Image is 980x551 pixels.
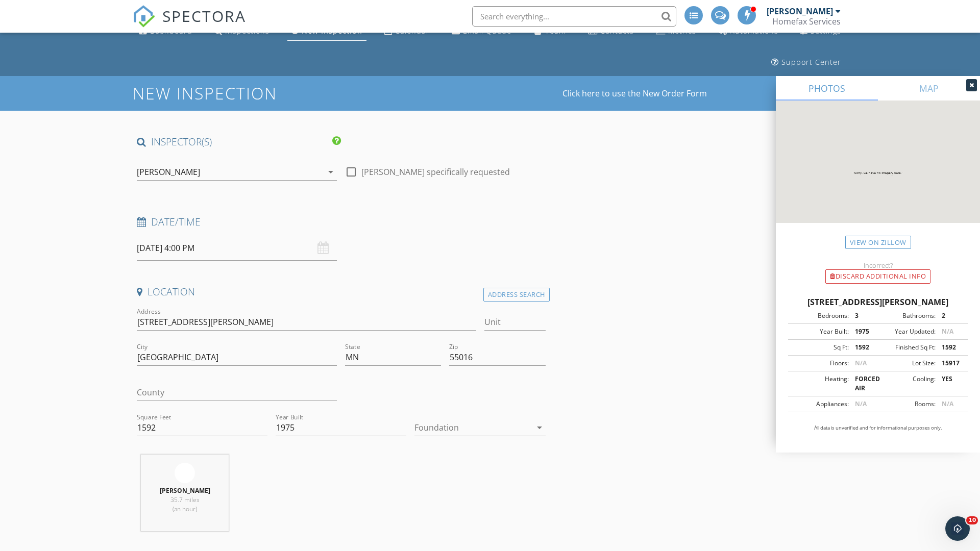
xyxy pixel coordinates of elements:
i: arrow_drop_down [325,166,337,178]
a: Support Center [767,53,845,72]
span: N/A [855,359,867,367]
div: 1592 [849,343,878,352]
div: Cooling: [878,374,936,393]
div: [PERSON_NAME] [137,167,200,177]
input: Search everything... [472,6,676,27]
div: 2 [936,311,965,320]
h4: Location [137,285,546,298]
span: 10 [966,516,978,524]
h4: Date/Time [137,215,546,229]
div: YES [936,374,965,393]
a: Click here to use the New Order Form [562,89,707,97]
div: Floors: [791,359,849,368]
div: Sq Ft: [791,343,849,352]
div: Year Updated: [878,327,936,336]
span: 35.7 miles [170,495,200,504]
div: Discard Additional info [825,269,930,284]
div: Address Search [483,288,550,302]
div: Bathrooms: [878,311,936,320]
div: Bedrooms: [791,311,849,320]
a: PHOTOS [776,76,878,101]
div: [STREET_ADDRESS][PERSON_NAME] [788,296,968,308]
span: (an hour) [173,505,197,513]
div: Heating: [791,374,849,393]
span: N/A [942,399,953,408]
i: arrow_drop_down [533,421,546,434]
a: View on Zillow [845,236,911,249]
span: N/A [855,399,867,408]
strong: [PERSON_NAME] [160,486,210,495]
a: MAP [878,76,980,101]
img: streetview [776,101,980,247]
div: 15917 [936,359,965,368]
h4: INSPECTOR(S) [137,135,341,148]
span: SPECTORA [162,5,246,27]
input: Select date [137,236,337,261]
div: Finished Sq Ft: [878,343,936,352]
div: Lot Size: [878,359,936,368]
div: Rooms: [878,399,936,409]
p: All data is unverified and for informational purposes only. [788,424,968,432]
label: [PERSON_NAME] specifically requested [361,167,510,177]
img: blank_spectora_logo.png [175,463,195,483]
div: Incorrect? [776,261,980,269]
span: N/A [942,327,953,336]
h1: New Inspection [133,84,359,102]
a: SPECTORA [133,14,246,35]
div: FORCED AIR [849,374,878,393]
div: Year Built: [791,327,849,336]
div: 1975 [849,327,878,336]
iframe: Intercom live chat [945,516,970,541]
div: Appliances: [791,399,849,409]
div: Homefax Services [772,16,841,27]
img: The Best Home Inspection Software - Spectora [133,5,155,28]
div: 1592 [936,343,965,352]
div: 3 [849,311,878,320]
div: [PERSON_NAME] [767,6,833,16]
div: Support Center [781,57,841,67]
